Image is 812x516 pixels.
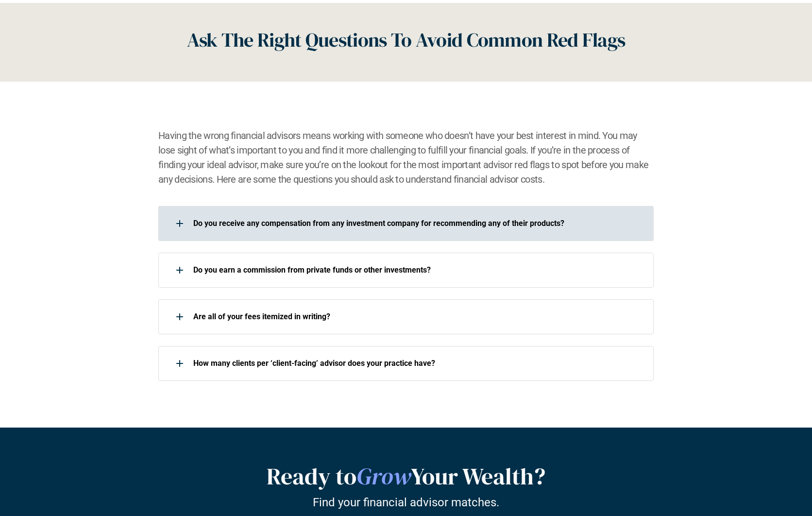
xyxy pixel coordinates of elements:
p: Do you receive any compensation from any investment company for recommending any of their products? [193,219,641,228]
h2: Having the wrong financial advisors means working with someone who doesn’t have your best interes... [158,128,654,187]
h2: Ask The Right Questions To Avoid Common Red Flags [187,25,626,54]
em: Grow [356,460,411,492]
p: Find your financial advisor matches. [313,496,499,510]
p: How many clients per ‘client-facing’ advisor does your practice have? [193,359,641,368]
p: Do you earn a commission from private funds or other investments? [193,265,641,275]
p: Are all of your fees itemized in writing? [193,312,641,321]
h2: Ready to Your Wealth? [163,463,649,491]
